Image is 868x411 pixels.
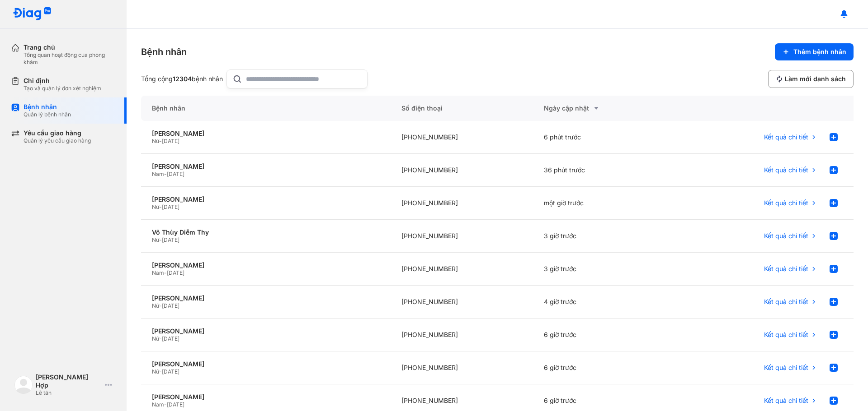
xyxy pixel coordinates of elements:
[162,302,179,309] span: [DATE]
[152,236,159,243] span: Nữ
[24,43,116,51] div: Trang chủ
[391,96,533,121] div: Số điện thoại
[152,327,380,335] div: [PERSON_NAME]
[391,319,533,351] div: [PHONE_NUMBER]
[533,154,675,187] div: 36 phút trước
[533,220,675,253] div: 3 giờ trước
[391,154,533,187] div: [PHONE_NUMBER]
[24,85,101,92] div: Tạo và quản lý đơn xét nghiệm
[162,203,179,210] span: [DATE]
[391,121,533,154] div: [PHONE_NUMBER]
[159,302,162,309] span: -
[141,96,391,121] div: Bệnh nhân
[533,121,675,154] div: 6 phút trước
[533,187,675,220] div: một giờ trước
[391,351,533,384] div: [PHONE_NUMBER]
[162,236,179,243] span: [DATE]
[533,351,675,384] div: 6 giờ trước
[24,103,71,111] div: Bệnh nhân
[164,401,167,408] span: -
[764,133,808,141] span: Kết quả chi tiết
[24,51,116,66] div: Tổng quan hoạt động của phòng khám
[152,129,380,138] div: [PERSON_NAME]
[152,162,380,171] div: [PERSON_NAME]
[152,302,159,309] span: Nữ
[36,389,101,397] div: Lễ tân
[173,75,192,83] span: 12304
[533,319,675,351] div: 6 giờ trước
[152,269,164,276] span: Nam
[141,75,223,83] div: Tổng cộng bệnh nhân
[152,335,159,342] span: Nữ
[152,171,164,177] span: Nam
[533,286,675,319] div: 4 giờ trước
[152,261,380,269] div: [PERSON_NAME]
[162,368,179,375] span: [DATE]
[13,7,52,21] img: logo
[764,331,808,339] span: Kết quả chi tiết
[785,75,846,83] span: Làm mới danh sách
[544,103,665,114] div: Ngày cập nhật
[167,171,184,177] span: [DATE]
[159,236,162,243] span: -
[391,253,533,286] div: [PHONE_NUMBER]
[167,269,184,276] span: [DATE]
[764,232,808,240] span: Kết quả chi tiết
[167,401,184,408] span: [DATE]
[141,46,187,58] div: Bệnh nhân
[764,265,808,273] span: Kết quả chi tiết
[764,397,808,405] span: Kết quả chi tiết
[164,269,167,276] span: -
[768,70,854,88] button: Làm mới danh sách
[152,360,380,368] div: [PERSON_NAME]
[162,138,179,144] span: [DATE]
[152,294,380,302] div: [PERSON_NAME]
[793,48,846,56] span: Thêm bệnh nhân
[764,199,808,207] span: Kết quả chi tiết
[391,286,533,319] div: [PHONE_NUMBER]
[391,187,533,220] div: [PHONE_NUMBER]
[533,253,675,286] div: 3 giờ trước
[152,393,380,401] div: [PERSON_NAME]
[764,364,808,372] span: Kết quả chi tiết
[159,203,162,210] span: -
[764,298,808,306] span: Kết quả chi tiết
[159,368,162,375] span: -
[14,376,33,394] img: logo
[152,138,159,144] span: Nữ
[24,77,101,85] div: Chỉ định
[162,335,179,342] span: [DATE]
[152,203,159,210] span: Nữ
[36,373,101,389] div: [PERSON_NAME] Hợp
[764,166,808,174] span: Kết quả chi tiết
[159,138,162,144] span: -
[159,335,162,342] span: -
[152,401,164,408] span: Nam
[164,171,167,177] span: -
[775,43,854,60] button: Thêm bệnh nhân
[152,368,159,375] span: Nữ
[24,111,71,118] div: Quản lý bệnh nhân
[152,228,380,236] div: Võ Thùy Diễm Thy
[24,129,91,137] div: Yêu cầu giao hàng
[391,220,533,253] div: [PHONE_NUMBER]
[24,137,91,144] div: Quản lý yêu cầu giao hàng
[152,195,380,203] div: [PERSON_NAME]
